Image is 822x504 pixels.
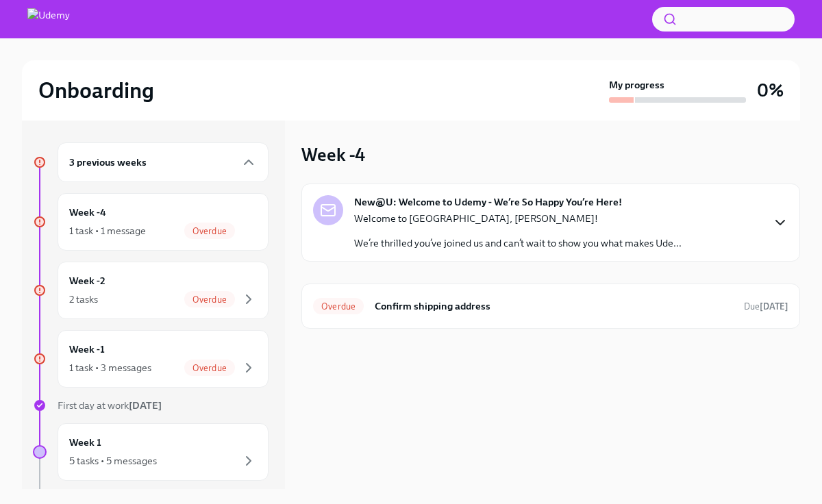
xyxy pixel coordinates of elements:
[69,224,146,238] div: 1 task • 1 message
[69,155,147,170] h6: 3 previous weeks
[33,262,269,319] a: Week -22 tasksOverdue
[33,423,269,481] a: Week 15 tasks • 5 messages
[69,205,106,220] h6: Week -4
[184,226,235,236] span: Overdue
[69,292,98,306] div: 2 tasks
[760,301,788,312] strong: [DATE]
[184,363,235,373] span: Overdue
[313,295,788,317] a: OverdueConfirm shipping addressDue[DATE]
[69,454,157,468] div: 5 tasks • 5 messages
[609,78,664,92] strong: My progress
[33,399,269,412] a: First day at work[DATE]
[33,330,269,388] a: Week -11 task • 3 messagesOverdue
[184,294,235,305] span: Overdue
[354,236,682,250] p: We’re thrilled you’ve joined us and can’t wait to show you what makes Ude...
[69,342,105,357] h6: Week -1
[313,301,364,312] span: Overdue
[33,193,269,251] a: Week -41 task • 1 messageOverdue
[38,77,154,104] h2: Onboarding
[69,361,151,375] div: 1 task • 3 messages
[58,399,162,412] span: First day at work
[301,142,365,167] h3: Week -4
[354,212,682,225] p: Welcome to [GEOGRAPHIC_DATA], [PERSON_NAME]!
[757,78,784,103] h3: 0%
[58,142,269,182] div: 3 previous weeks
[69,435,101,450] h6: Week 1
[744,301,788,312] span: Due
[69,273,105,288] h6: Week -2
[354,195,622,209] strong: New@U: Welcome to Udemy - We’re So Happy You’re Here!
[375,299,733,314] h6: Confirm shipping address
[27,8,70,30] img: Udemy
[744,300,788,313] span: September 13th, 2025 06:30
[129,399,162,412] strong: [DATE]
